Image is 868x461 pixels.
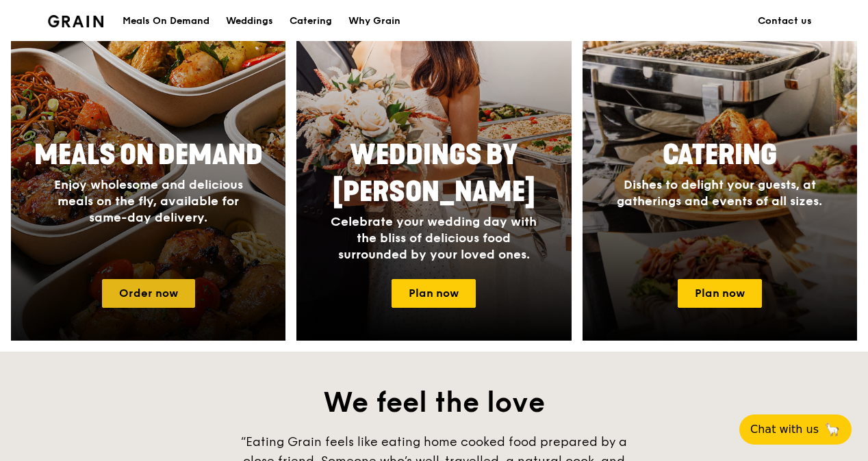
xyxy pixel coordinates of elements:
[750,421,819,438] span: Chat with us
[663,139,777,172] span: Catering
[48,15,103,27] img: Grain
[617,177,822,209] span: Dishes to delight your guests, at gatherings and events of all sizes.
[340,1,409,42] a: Why Grain
[333,139,535,209] span: Weddings by [PERSON_NAME]
[34,139,263,172] span: Meals On Demand
[54,177,243,225] span: Enjoy wholesome and delicious meals on the fly, available for same-day delivery.
[281,1,340,42] a: Catering
[226,1,273,42] div: Weddings
[348,1,400,42] div: Why Grain
[750,1,820,42] a: Contact us
[102,279,195,308] a: Order now
[392,279,476,308] a: Plan now
[824,421,841,438] span: 🦙
[678,279,762,308] a: Plan now
[739,414,852,445] button: Chat with us🦙
[290,1,332,42] div: Catering
[123,1,209,42] div: Meals On Demand
[331,214,537,262] span: Celebrate your wedding day with the bliss of delicious food surrounded by your loved ones.
[218,1,281,42] a: Weddings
